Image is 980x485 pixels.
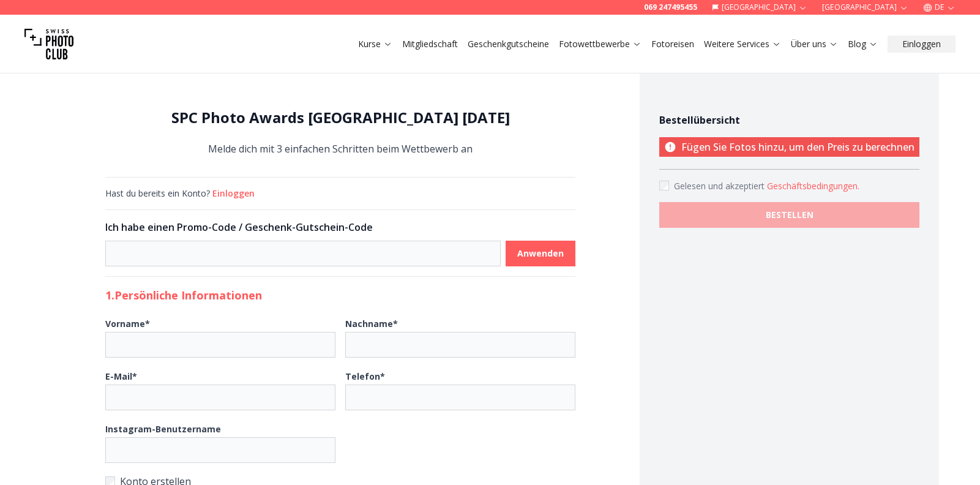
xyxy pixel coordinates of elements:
[402,38,458,50] a: Mitgliedschaft
[463,36,554,53] button: Geschenkgutscheine
[358,38,392,50] a: Kurse
[345,370,385,382] b: Telefon *
[704,38,781,50] a: Weitere Services
[791,38,838,50] a: Über uns
[517,247,564,260] b: Anwenden
[767,180,859,192] button: Accept termsGelesen und akzeptiert
[559,38,641,50] a: Fotowettbewerbe
[506,241,575,266] button: Anwenden
[843,36,883,53] button: Blog
[397,36,463,53] button: Mitgliedschaft
[105,220,575,235] h3: Ich habe einen Promo-Code / Geschenk-Gutschein-Code
[888,36,956,53] button: Einloggen
[786,36,843,53] button: Über uns
[644,2,697,12] a: 069 247495455
[554,36,646,53] button: Fotowettbewerbe
[659,181,669,190] input: Accept terms
[651,38,694,50] a: Fotoreisen
[105,287,575,304] h2: 1. Persönliche Informationen
[659,137,919,157] p: Fügen Sie Fotos hinzu, um den Preis zu berechnen
[766,209,814,221] b: BESTELLEN
[105,385,335,410] input: E-Mail*
[105,108,575,127] h1: SPC Photo Awards [GEOGRAPHIC_DATA] [DATE]
[345,332,575,358] input: Nachname*
[674,180,767,192] span: Gelesen und akzeptiert
[105,437,335,463] input: Instagram-Benutzername
[105,423,221,435] b: Instagram-Benutzername
[646,36,699,53] button: Fotoreisen
[353,36,397,53] button: Kurse
[105,187,575,200] div: Hast du bereits ein Konto?
[345,385,575,410] input: Telefon*
[659,202,919,228] button: BESTELLEN
[345,318,398,329] b: Nachname *
[212,187,255,200] button: Einloggen
[848,38,878,50] a: Blog
[105,108,575,157] div: Melde dich mit 3 einfachen Schritten beim Wettbewerb an
[468,38,549,50] a: Geschenkgutscheine
[659,113,919,127] h4: Bestellübersicht
[105,332,335,358] input: Vorname*
[24,20,73,69] img: Swiss photo club
[105,370,137,382] b: E-Mail *
[699,36,786,53] button: Weitere Services
[105,318,150,329] b: Vorname *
